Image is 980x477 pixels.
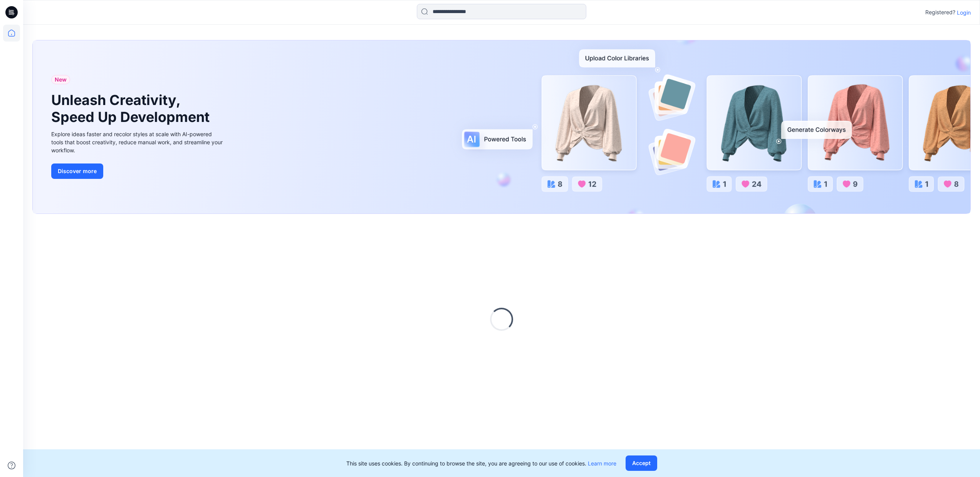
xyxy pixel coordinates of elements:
[626,455,657,471] button: Accept
[588,460,616,467] a: Learn more
[957,8,971,17] p: Login
[346,459,616,467] p: This site uses cookies. By continuing to browse the site, you are agreeing to our use of cookies.
[51,130,225,154] div: Explore ideas faster and recolor styles at scale with AI-powered tools that boost creativity, red...
[51,92,213,125] h1: Unleash Creativity, Speed Up Development
[55,75,67,84] span: New
[51,163,103,179] button: Discover more
[51,163,225,179] a: Discover more
[925,8,955,17] p: Registered?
